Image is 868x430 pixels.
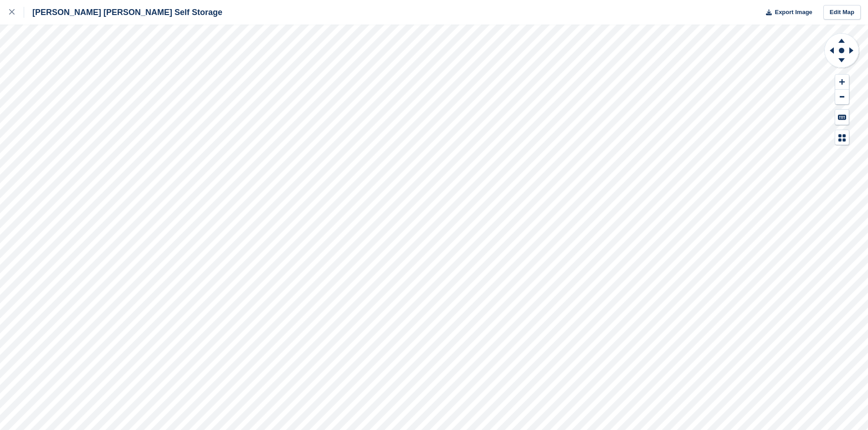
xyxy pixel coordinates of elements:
button: Zoom In [835,75,849,90]
button: Export Image [760,5,812,20]
button: Zoom Out [835,90,849,105]
a: Edit Map [823,5,861,20]
button: Keyboard Shortcuts [835,110,849,125]
button: Map Legend [835,130,849,145]
div: [PERSON_NAME] [PERSON_NAME] Self Storage [24,7,222,18]
span: Export Image [775,8,812,17]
